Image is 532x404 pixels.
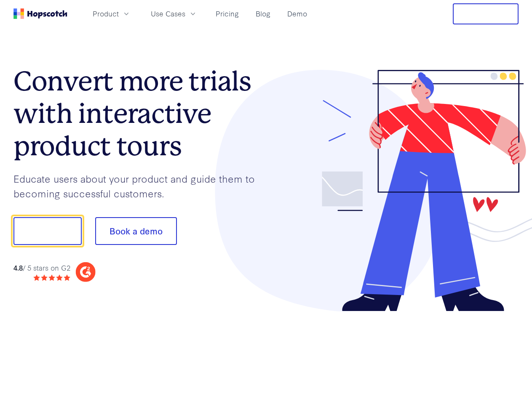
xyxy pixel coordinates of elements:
button: Use Cases [146,7,202,21]
button: Show me! [13,217,82,245]
strong: 4.8 [13,263,23,272]
a: Home [13,8,67,19]
p: Educate users about your product and guide them to becoming successful customers. [13,171,266,200]
button: Product [88,7,136,21]
span: Product [93,8,119,19]
button: Free Trial [453,3,519,24]
span: Use Cases [151,8,185,19]
a: Demo [284,7,310,21]
a: Blog [252,7,274,21]
div: / 5 stars on G2 [13,263,70,273]
a: Pricing [212,7,242,21]
button: Book a demo [95,217,177,245]
h1: Convert more trials with interactive product tours [13,65,266,162]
